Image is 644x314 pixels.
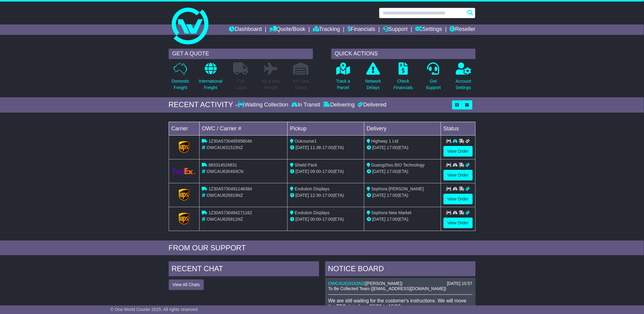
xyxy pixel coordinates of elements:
[295,186,329,191] span: Evolution Displays
[336,78,350,91] p: Track a Parcel
[310,169,321,174] span: 09:00
[296,169,309,174] span: [DATE]
[262,78,280,91] p: Air & Sea Freight
[179,189,189,201] img: GetCarrierServiceLogo
[415,24,442,35] a: Settings
[387,193,398,198] span: 17:00
[237,102,290,108] div: Waiting Collection
[367,168,438,175] div: (ETA)
[425,62,441,94] a: GetSupport
[367,192,438,199] div: (ETA)
[293,78,309,91] p: Air / Sea Depot
[322,193,333,198] span: 17:00
[199,122,288,135] td: OWC / Carrier #
[372,145,386,150] span: [DATE]
[290,216,362,222] div: - (ETA)
[295,163,317,167] span: Shield Pack
[364,122,441,135] td: Delivery
[233,78,248,91] p: Full Loads
[456,78,471,91] p: Account Settings
[387,169,398,174] span: 17:00
[393,62,413,94] a: CheckFinancials
[269,24,305,35] a: Quote/Book
[322,145,333,150] span: 17:00
[322,217,333,222] span: 17:00
[455,62,472,94] a: AccountSettings
[367,216,438,222] div: (ETA)
[443,170,473,181] a: View Order
[371,186,424,191] span: Sephora [PERSON_NAME]
[169,261,319,278] div: RECENT CHAT
[325,261,476,278] div: NOTICE BOARD
[207,169,244,174] span: OWCAU630493CN
[441,122,475,135] td: Status
[443,218,473,228] a: View Order
[322,169,333,174] span: 17:00
[208,186,252,191] span: 1Z30A5730491146384
[296,217,309,222] span: [DATE]
[207,217,243,222] span: OWCAU626911NZ
[295,210,329,215] span: Evolution Displays
[371,139,399,144] span: Highway 1 Ltd
[322,102,356,108] div: Delivering
[331,49,476,59] div: QUICK ACTIONS
[229,24,262,35] a: Dashboard
[371,210,412,215] span: Sephora New Market
[387,217,398,222] span: 17:00
[383,24,408,35] a: Support
[313,24,340,35] a: Tracking
[310,145,321,150] span: 11:38
[173,168,196,174] img: GetCarrierServiceLogo
[171,78,189,91] p: Domestic Freight
[179,141,189,153] img: GetCarrierServiceLogo
[348,24,375,35] a: Financials
[450,24,475,35] a: Reseller
[372,217,386,222] span: [DATE]
[328,298,473,309] p: We are still waiting for the customer's instructions. We will move the TBC date from 08/08 to 15/08.
[328,281,473,286] div: ( )
[179,213,189,225] img: GetCarrierServiceLogo
[169,100,238,109] div: RECENT ACTIVITY -
[443,194,473,204] a: View Order
[110,307,199,312] span: © One World Courier 2025. All rights reserved.
[443,146,473,157] a: View Order
[366,281,401,286] span: [PERSON_NAME]
[290,168,362,175] div: - (ETA)
[169,122,199,135] td: Carrier
[199,62,223,94] a: InternationalFreight
[169,279,204,290] button: View All Chats
[365,62,381,94] a: NetworkDelays
[336,62,351,94] a: Track aParcel
[310,217,321,222] span: 00:00
[169,244,476,252] div: FROM OUR SUPPORT
[387,145,398,150] span: 17:00
[371,163,425,167] span: Guangzhou BIO Technology
[356,102,387,108] div: Delivered
[372,169,386,174] span: [DATE]
[310,193,321,198] span: 12:30
[365,78,381,91] p: Network Delays
[372,193,386,198] span: [DATE]
[208,163,237,167] span: 883314526831
[171,62,190,94] a: DomesticFreight
[208,139,252,144] span: 1Z30A5730495956046
[296,193,309,198] span: [DATE]
[328,286,446,291] span: To Be Collected Team ([EMAIL_ADDRESS][DOMAIN_NAME])
[394,78,413,91] p: Check Financials
[288,122,364,135] td: Pickup
[296,145,309,150] span: [DATE]
[207,193,243,198] span: OWCAU626919NZ
[447,281,472,286] div: [DATE] 10:57
[207,145,243,150] span: OWCAU631515NZ
[328,281,365,286] a: OWCAU628163NZ
[295,139,317,144] span: Outcourse1
[169,49,313,59] div: GET A QUOTE
[290,192,362,199] div: - (ETA)
[426,78,441,91] p: Get Support
[290,102,322,108] div: In Transit
[208,210,252,215] span: 1Z30A5730494271162
[290,144,362,151] div: - (ETA)
[367,144,438,151] div: (ETA)
[199,78,223,91] p: International Freight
